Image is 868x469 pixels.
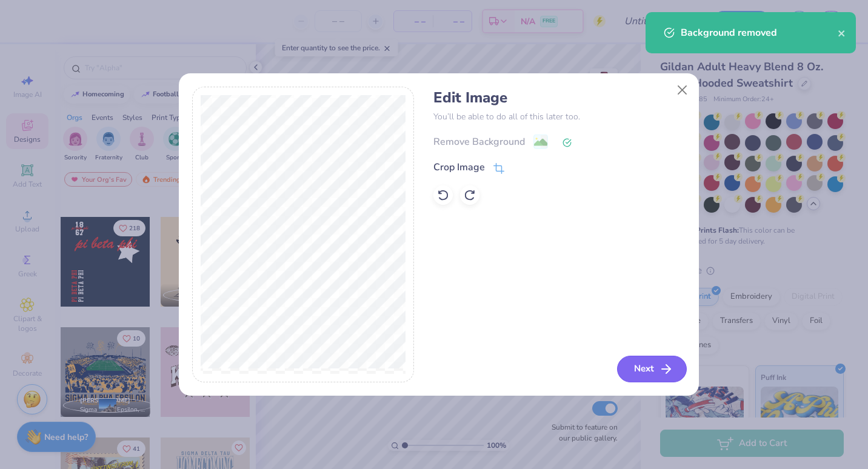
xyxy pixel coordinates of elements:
[433,110,685,123] p: You’ll be able to do all of this later too.
[433,89,685,107] h4: Edit Image
[617,356,687,382] button: Next
[670,78,693,101] button: Close
[433,160,485,175] div: Crop Image
[681,25,838,40] div: Background removed
[838,25,846,40] button: close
